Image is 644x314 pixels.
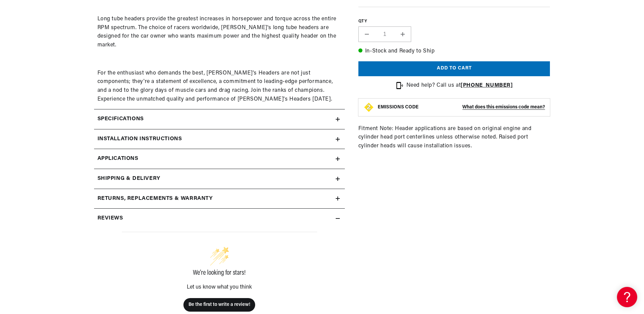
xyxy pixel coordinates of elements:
[94,169,345,189] summary: Shipping & Delivery
[122,270,317,276] div: We’re looking for stars!
[122,285,317,290] div: Let us know what you think
[461,83,513,88] a: [PHONE_NUMBER]
[462,104,545,109] strong: What does this emissions code mean?
[94,209,345,228] summary: Reviews
[406,81,513,90] p: Need help? Call us at
[97,69,341,104] p: For the enthusiast who demands the best, [PERSON_NAME]'s Headers are not just components; they're...
[97,154,138,163] span: Applications
[97,115,144,124] h2: Specifications
[358,19,550,24] label: QTY
[94,149,345,169] a: Applications
[97,135,182,144] h2: Installation instructions
[94,129,345,149] summary: Installation instructions
[97,194,213,203] h2: Returns, Replacements & Warranty
[97,15,341,49] p: Long tube headers provide the greatest increases in horsepower and torque across the entire RPM s...
[363,102,374,112] img: Emissions code
[358,61,550,76] button: Add to cart
[97,174,160,183] h2: Shipping & Delivery
[358,47,550,56] p: In-Stock and Ready to Ship
[183,298,255,312] button: Be the first to write a review!
[378,104,419,109] strong: EMISSIONS CODE
[97,214,123,223] h2: Reviews
[94,109,345,129] summary: Specifications
[94,189,345,209] summary: Returns, Replacements & Warranty
[378,104,545,110] button: EMISSIONS CODEWhat does this emissions code mean?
